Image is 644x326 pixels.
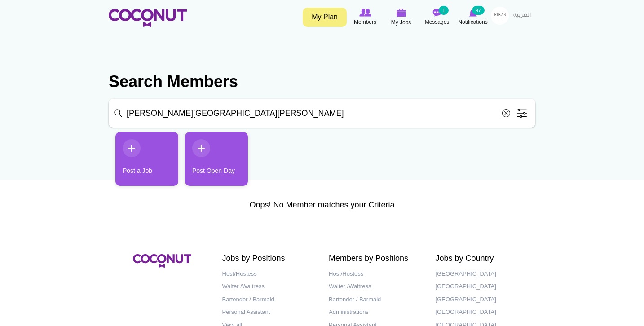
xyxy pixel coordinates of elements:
span: Notifications [458,18,487,26]
h2: Jobs by Positions [222,254,316,263]
a: Host/Hostess [222,268,316,281]
img: Browse Members [359,9,371,17]
a: Notifications Notifications 97 [455,7,491,27]
a: العربية [509,7,535,25]
span: Members [354,18,376,26]
a: [GEOGRAPHIC_DATA] [436,293,529,306]
a: Browse Members Members [347,7,383,27]
input: Search members by role or city [109,99,535,128]
small: 1 [439,6,449,15]
a: Messages Messages 1 [419,7,455,27]
span: Messages [425,18,450,26]
a: Bartender / Barmaid [222,293,316,306]
a: My Plan [303,8,347,27]
a: Administrations [329,306,422,319]
a: Post a Job [115,132,178,186]
a: [GEOGRAPHIC_DATA] [436,280,529,293]
a: Post Open Day [185,132,248,186]
span: My Jobs [391,18,411,27]
a: [GEOGRAPHIC_DATA] [436,268,529,281]
a: [GEOGRAPHIC_DATA] [436,306,529,319]
h2: Members by Positions [329,254,422,263]
a: Bartender / Barmaid [329,293,422,306]
li: 2 / 2 [178,132,241,193]
h2: Jobs by Country [436,254,529,263]
a: My Jobs My Jobs [383,7,419,28]
img: My Jobs [396,9,406,17]
img: Messages [432,9,441,17]
li: 1 / 2 [109,132,172,193]
img: Home [109,9,187,27]
img: Notifications [469,9,477,17]
a: Waiter /Waitress [329,280,422,293]
small: 97 [472,6,485,15]
a: Host/Hostess [329,268,422,281]
h2: Search Members [109,71,535,93]
a: Waiter /Waitress [222,280,316,293]
a: Personal Assistant [222,306,316,319]
img: Coconut [133,254,191,268]
p: Oops! No Member matches your Criteria [115,199,529,211]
